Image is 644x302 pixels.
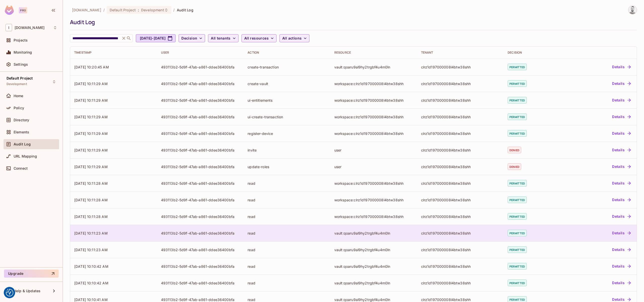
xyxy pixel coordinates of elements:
[334,81,413,86] div: workspace:clrz1d197000008l4btw38shh
[7,76,33,80] span: Default Project
[72,8,101,12] span: the active workspace
[161,181,240,186] div: 493113b2-5d9f-47ab-a861-ddee36400bfa
[421,264,500,269] div: clrz1d197000008l4btw38shh
[14,154,37,158] span: URL Mapping
[173,8,175,12] li: /
[15,26,45,30] span: Workspace: iofinnet.com
[248,148,326,153] div: invite
[14,142,31,146] span: Audit Log
[279,34,309,42] button: All actions
[14,118,29,122] span: Directory
[334,98,413,103] div: workspace:clrz1d197000008l4btw38shh
[14,50,32,54] span: Monitoring
[161,148,240,153] div: 493113b2-5d9f-47ab-a861-ddee36400bfa
[74,51,153,55] div: Timestamp
[14,130,29,134] span: Elements
[74,264,108,269] span: [DATE] 10:10:42 AM
[4,270,59,278] button: Upgrade
[421,247,500,252] div: clrz1d197000008l4btw38shh
[248,51,326,55] div: Action
[248,198,326,202] div: read
[74,297,108,302] span: [DATE] 10:10:41 AM
[508,80,527,87] span: permitted
[421,164,500,169] div: clrz1d197000008l4btw38shh
[248,131,326,136] div: register-device
[508,280,527,286] span: permitted
[161,164,240,169] div: 493113b2-5d9f-47ab-a861-ddee36400bfa
[74,198,108,202] span: [DATE] 10:11:28 AM
[248,65,326,69] div: create-transaction
[610,179,633,187] button: Details
[610,113,633,121] button: Details
[248,214,326,219] div: read
[161,131,240,136] div: 493113b2-5d9f-47ab-a861-ddee36400bfa
[161,115,240,119] div: 493113b2-5d9f-47ab-a861-ddee36400bfa
[421,214,500,219] div: clrz1d197000008l4btw38shh
[74,231,108,235] span: [DATE] 10:11:23 AM
[421,81,500,86] div: clrz1d197000008l4btw38shh
[242,34,276,42] button: All resources
[508,246,527,253] span: permitted
[421,297,500,302] div: clrz1d197000008l4btw38shh
[248,264,326,269] div: read
[610,163,633,171] button: Details
[508,130,527,137] span: permitted
[421,231,500,236] div: clrz1d197000008l4btw38shh
[14,166,28,170] span: Connect
[508,180,527,186] span: permitted
[508,97,527,103] span: permitted
[248,98,326,103] div: ui-entitlements
[74,248,108,252] span: [DATE] 10:11:23 AM
[421,51,500,55] div: Tenant
[334,247,413,252] div: vault:qoaru9al9hy2trgbf4u4m0ln
[14,38,28,42] span: Projects
[6,24,12,31] span: I
[610,279,633,287] button: Details
[5,6,14,15] img: SReyMgAAAABJRU5ErkJggg==
[508,51,562,55] div: Decision
[248,181,326,186] div: read
[334,198,413,202] div: workspace:clrz1d197000008l4btw38shh
[248,247,326,252] div: read
[334,264,413,269] div: vault:qoaru9al9hy2trgbf4u4m0ln
[161,81,240,86] div: 493113b2-5d9f-47ab-a861-ddee36400bfa
[610,63,633,71] button: Details
[610,80,633,88] button: Details
[138,8,139,12] span: :
[70,18,634,26] div: Audit Log
[610,196,633,204] button: Details
[161,51,240,55] div: User
[334,115,413,119] div: workspace:clrz1d197000008l4btw38shh
[161,98,240,103] div: 493113b2-5d9f-47ab-a861-ddee36400bfa
[74,281,108,285] span: [DATE] 10:10:42 AM
[74,214,108,219] span: [DATE] 10:11:28 AM
[421,65,500,69] div: clrz1d197000008l4btw38shh
[136,34,176,42] button: [DATE]-[DATE]
[14,94,23,98] span: Home
[248,164,326,169] div: update-roles
[208,34,238,42] button: All tenants
[6,289,13,296] img: Revisit consent button
[508,163,521,170] span: denied
[610,229,633,237] button: Details
[421,148,500,153] div: clrz1d197000008l4btw38shh
[161,281,240,285] div: 493113b2-5d9f-47ab-a861-ddee36400bfa
[14,62,28,66] span: Settings
[334,51,413,55] div: Resource
[248,297,326,302] div: read
[248,81,326,86] div: create-vault
[508,147,521,153] span: denied
[74,98,108,102] span: [DATE] 10:11:29 AM
[421,115,500,119] div: clrz1d197000008l4btw38shh
[334,164,413,169] div: user
[74,65,109,69] span: [DATE] 10:20:45 AM
[7,82,27,86] span: Development
[6,289,13,296] button: Consent Preferences
[14,106,24,110] span: Policy
[211,35,230,42] span: All tenants
[508,263,527,270] span: permitted
[181,35,197,42] span: Decision
[161,247,240,252] div: 493113b2-5d9f-47ab-a861-ddee36400bfa
[161,264,240,269] div: 493113b2-5d9f-47ab-a861-ddee36400bfa
[421,181,500,186] div: clrz1d197000008l4btw38shh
